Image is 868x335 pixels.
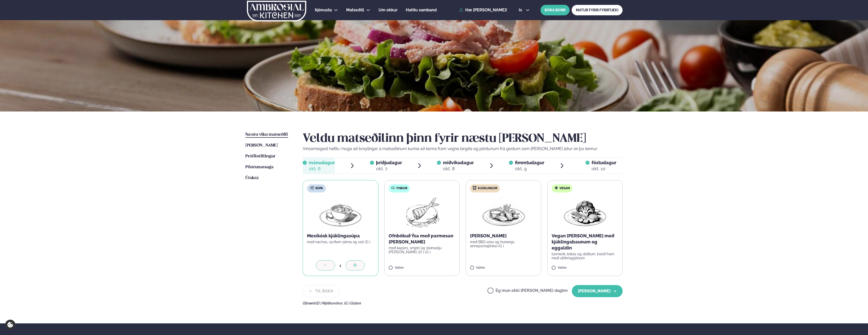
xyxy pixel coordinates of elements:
[552,233,619,251] p: Vegan [PERSON_NAME] með kjúklingabaunum og eggaldin
[245,143,278,149] a: [PERSON_NAME]
[309,166,335,172] div: okt. 6
[541,5,570,15] button: BÓKA BORÐ
[443,166,474,172] div: okt. 8
[459,8,507,12] a: Hæ [PERSON_NAME]!
[245,175,259,181] a: Útskrá
[396,186,407,190] span: Fiskur
[303,301,623,305] div: Ofnæmi:
[5,320,15,330] a: Cookie settings
[309,160,335,165] span: mánudagur
[379,8,397,12] span: Um okkur
[515,166,544,172] div: okt. 9
[552,252,619,260] p: túrmerik, kókos og döðlum, borið fram með villihrísgrjónum
[470,240,537,248] p: með BBQ sósu og hunangs sinnepsmajónesi (G )
[563,197,607,229] img: Vegan.png
[481,197,526,229] img: Chicken-wings-legs.png
[303,285,340,297] button: Til baka
[346,7,364,13] a: Matseðill
[307,233,374,239] p: Mexíkósk kjúklingasúpa
[303,146,623,152] p: Vinsamlegast hafðu í huga að breytingar á matseðlinum kunna að koma fram vegna birgða og pöntunum...
[592,166,616,172] div: okt. 10
[246,1,307,21] img: logo
[245,143,278,148] span: [PERSON_NAME]
[389,246,456,254] p: með kapers, smjöri og steinselju [PERSON_NAME] (D ) (G )
[478,186,497,190] span: Kjúklingur
[406,7,437,13] a: Hafðu samband
[315,7,332,13] a: Þjónusta
[379,7,397,13] a: Um okkur
[470,233,537,239] p: [PERSON_NAME]
[245,132,288,138] a: Næstu viku matseðill
[443,160,474,165] span: miðvikudagur
[245,153,275,159] a: Prófílstillingar
[315,8,332,12] span: Þjónusta
[519,8,524,12] span: is
[554,186,558,190] img: Vegan.svg
[307,240,374,244] p: með nachos, sýrðum rjóma og osti (D )
[515,160,544,165] span: fimmtudagur
[245,165,273,169] span: Pöntunarsaga
[572,5,623,15] a: MATUR FYRIR FYRIRTÆKI
[400,197,444,229] img: Fish.png
[376,160,402,165] span: þriðjudagur
[376,166,402,172] div: okt. 7
[303,132,623,146] h2: Veldu matseðilinn þinn fyrir næstu [PERSON_NAME]
[559,186,570,190] span: Vegan
[315,186,323,190] span: Súpa
[245,176,259,180] span: Útskrá
[473,186,477,190] img: chicken.svg
[515,8,534,12] button: is
[318,197,363,229] img: Soup.png
[346,8,364,12] span: Matseðill
[391,186,395,190] img: fish.svg
[245,154,275,158] span: Prófílstillingar
[335,263,346,268] div: 1
[572,285,623,297] button: [PERSON_NAME]
[592,160,616,165] span: föstudagur
[310,186,314,190] img: soup.svg
[316,301,344,305] span: (D ) Mjólkurvörur ,
[245,164,273,170] a: Pöntunarsaga
[245,132,288,137] span: Næstu viku matseðill
[344,301,361,305] span: (G ) Glúten
[389,233,456,245] p: Ofnbökuð Ýsa með parmesan [PERSON_NAME]
[406,8,437,12] span: Hafðu samband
